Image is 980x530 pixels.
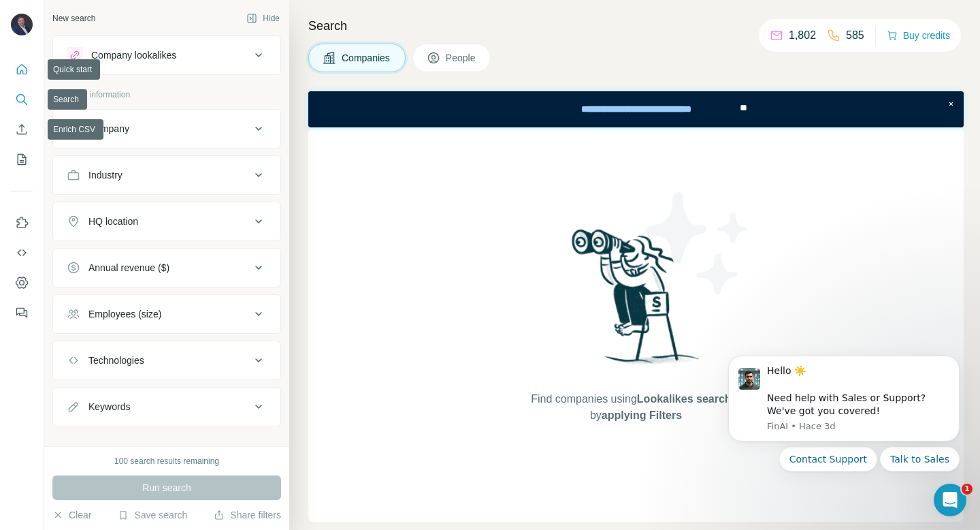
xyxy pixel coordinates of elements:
button: Buy credits [887,26,950,45]
iframe: Banner [308,91,964,127]
p: 585 [846,27,864,44]
div: HQ location [88,215,138,228]
p: 1,802 [789,27,816,44]
div: Employees (size) [88,307,161,321]
span: Lookalikes search [637,393,732,405]
button: Save search [118,508,187,522]
button: Feedback [11,300,33,325]
button: Company [53,112,280,145]
button: Use Surfe API [11,240,33,265]
button: Annual revenue ($) [53,251,280,284]
span: 1 [962,484,973,495]
img: Surfe Illustration - Stars [636,182,759,305]
button: Hide [237,8,289,29]
div: New search [52,12,95,25]
div: Company [88,122,129,136]
button: Share filters [214,508,281,522]
button: Dashboard [11,270,33,295]
button: Clear [52,508,91,522]
div: Company lookalikes [91,48,176,62]
button: Enrich CSV [11,117,33,142]
span: applying Filters [602,409,682,421]
iframe: Intercom notifications mensaje [708,339,980,523]
button: Search [11,87,33,112]
img: Avatar [11,14,33,35]
span: People [446,51,477,65]
button: Company lookalikes [53,39,280,72]
button: HQ location [53,205,280,238]
div: Industry [88,168,122,182]
button: My lists [11,147,33,172]
iframe: Intercom live chat [934,484,966,516]
img: Surfe Illustration - Woman searching with binoculars [566,225,707,377]
div: 100 search results remaining [114,455,219,467]
button: Employees (size) [53,298,280,330]
p: Company information [52,89,281,101]
h4: Search [308,16,964,35]
button: Technologies [53,344,280,377]
button: Quick start [11,57,33,82]
button: Keywords [53,390,280,423]
div: Annual revenue ($) [88,261,169,275]
button: Use Surfe on LinkedIn [11,211,33,235]
span: Companies [342,51,391,65]
div: Keywords [88,400,130,414]
button: Industry [53,159,280,191]
span: Find companies using or by [527,391,745,424]
div: Technologies [88,354,144,367]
